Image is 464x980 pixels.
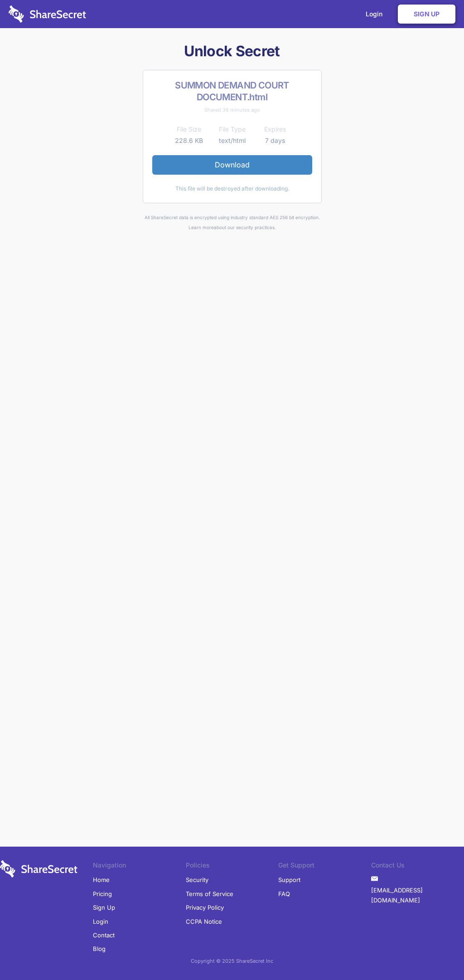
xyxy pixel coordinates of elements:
[371,883,464,907] a: [EMAIL_ADDRESS][DOMAIN_NAME]
[168,135,211,146] td: 228.6 KB
[211,135,254,146] td: text/html
[93,915,108,928] a: Login
[278,887,290,901] a: FAQ
[168,124,211,135] th: File Size
[254,135,297,146] td: 7 days
[186,915,222,928] a: CCPA Notice
[211,124,254,135] th: File Type
[93,901,115,914] a: Sign Up
[93,873,110,887] a: Home
[152,79,312,103] h2: SUMMON DEMAND COURT DOCUMENT.html
[278,860,371,873] li: Get Support
[278,873,300,887] a: Support
[152,105,312,115] div: Shared 38 minutes ago
[152,184,312,194] div: This file will be destroyed after downloading.
[186,860,279,873] li: Policies
[152,155,312,174] a: Download
[398,5,455,24] a: Sign Up
[371,860,464,873] li: Contact Us
[93,887,112,901] a: Pricing
[93,860,186,873] li: Navigation
[186,873,208,887] a: Security
[186,887,233,901] a: Terms of Service
[93,942,106,955] a: Blog
[93,928,115,942] a: Contact
[9,5,86,23] img: logo-wordmark-white-trans-d4663122ce5f474addd5e946df7df03e33cb6a1c49d2221995e7729f52c070b2.svg
[186,901,224,914] a: Privacy Policy
[188,225,214,230] a: Learn more
[254,124,297,135] th: Expires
